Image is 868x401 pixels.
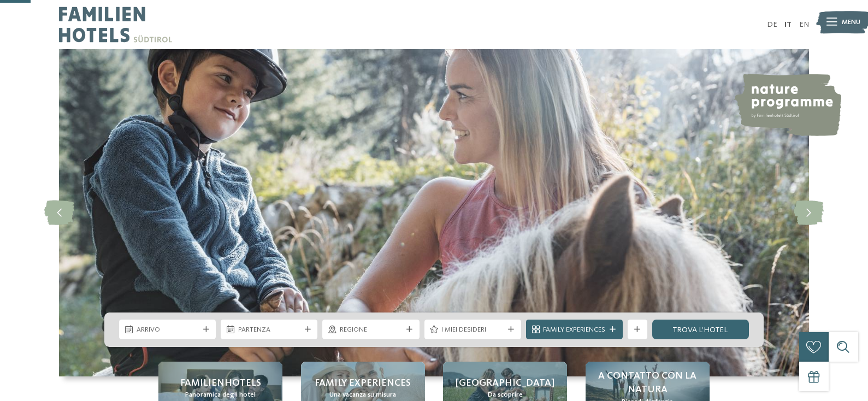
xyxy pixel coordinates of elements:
span: [GEOGRAPHIC_DATA] [456,376,554,390]
a: DE [767,21,777,28]
span: Menu [842,17,860,27]
span: Una vacanza su misura [329,390,396,400]
a: EN [799,21,809,28]
span: Panoramica degli hotel [185,390,256,400]
img: Family hotel Alto Adige: the happy family places! [59,49,809,376]
span: Regione [340,325,402,335]
span: Family Experiences [543,325,605,335]
a: trova l’hotel [652,320,749,339]
a: IT [784,21,792,28]
span: I miei desideri [441,325,504,335]
span: Da scoprire [488,390,523,400]
span: Family experiences [315,376,411,390]
span: Familienhotels [180,376,261,390]
span: A contatto con la natura [595,369,700,397]
span: Partenza [238,325,300,335]
span: Arrivo [137,325,199,335]
img: nature programme by Familienhotels Südtirol [733,74,841,136]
